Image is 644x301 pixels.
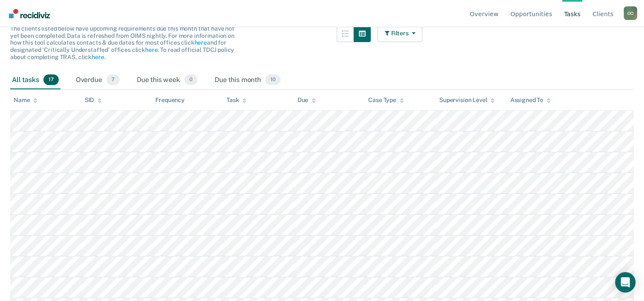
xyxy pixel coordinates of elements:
[10,25,235,60] span: The clients listed below have upcoming requirements due this month that have not yet been complet...
[194,39,206,46] a: here
[92,54,104,60] a: here
[74,71,121,90] div: Overdue7
[368,97,404,104] div: Case Type
[135,71,199,90] div: Due this week0
[615,272,635,292] div: Open Intercom Messenger
[184,74,197,85] span: 0
[145,46,157,53] a: here
[85,97,102,104] div: SID
[155,97,185,104] div: Frequency
[213,71,282,90] div: Due this month10
[43,74,59,85] span: 17
[9,9,50,18] img: Recidiviz
[624,6,637,20] button: Profile dropdown button
[10,71,60,90] div: All tasks17
[14,97,37,104] div: Name
[226,97,246,104] div: Task
[298,97,316,104] div: Due
[106,74,120,85] span: 7
[265,74,280,85] span: 10
[624,6,637,20] div: O O
[510,97,550,104] div: Assigned To
[378,25,423,42] button: Filters
[439,97,495,104] div: Supervision Level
